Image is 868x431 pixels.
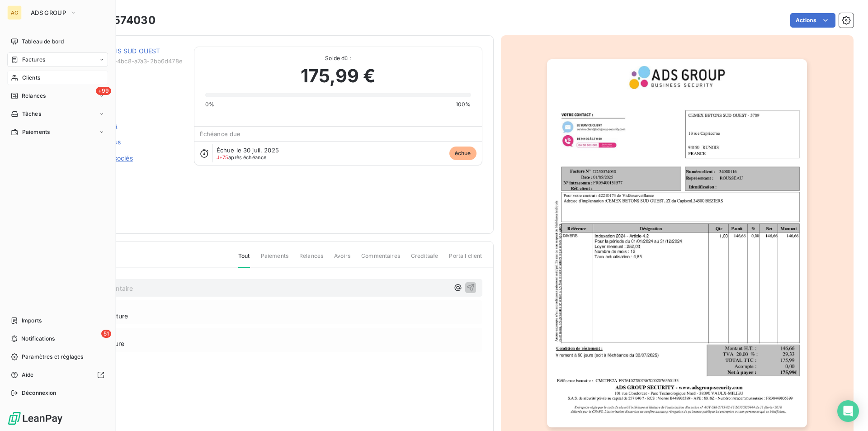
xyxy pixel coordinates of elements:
span: Échue le 30 juil. 2025 [217,147,279,154]
span: Tableau de bord [22,38,64,46]
span: Échéance due [200,130,241,137]
img: invoice_thumbnail [547,59,807,427]
span: Paramètres et réglages [22,353,83,361]
span: Tâches [22,110,41,118]
div: Open Intercom Messenger [837,400,859,422]
span: +99 [96,87,111,95]
span: 0% [205,100,214,109]
span: Solde dû : [205,54,471,62]
span: Paiements [261,252,288,267]
span: Commentaires [361,252,400,267]
h3: D250574030 [85,12,156,28]
span: 20a4a1a3-53d7-4bc8-a7a3-2bb6d478ecc6 [71,57,183,65]
span: Clients [22,74,40,82]
span: Déconnexion [22,389,57,397]
span: Relances [22,92,46,100]
a: Aide [7,368,108,382]
span: après échéance [217,155,267,160]
span: J+75 [217,154,229,161]
span: Relances [299,252,323,267]
span: échue [449,147,476,160]
span: Notifications [21,335,55,343]
span: Aide [22,371,34,379]
span: Avoirs [334,252,350,267]
span: 51 [101,330,111,338]
span: Tout [238,252,250,268]
span: 100% [456,100,471,109]
span: 175,99 € [301,62,375,90]
img: Logo LeanPay [7,411,63,426]
div: AG [7,5,22,20]
span: Creditsafe [411,252,439,267]
span: Imports [22,317,42,325]
span: Paiements [22,128,50,136]
span: Portail client [449,252,482,267]
button: Actions [790,13,835,28]
span: Factures [22,56,45,64]
span: ADS GROUP [31,9,66,16]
